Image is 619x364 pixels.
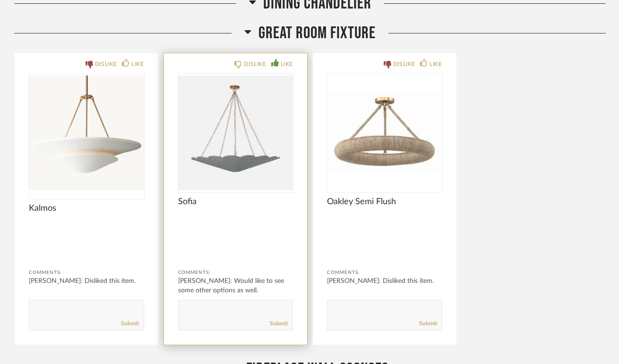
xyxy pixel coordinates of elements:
div: [PERSON_NAME]: Disliked this item. [327,276,442,286]
div: 0 [29,74,144,191]
span: Sofia [178,197,293,207]
div: Comments: [178,268,293,277]
div: Comments: [29,268,144,277]
div: [PERSON_NAME]: Disliked this item. [29,276,144,286]
div: DISLIKE [95,59,117,69]
div: [PERSON_NAME]: Would like to see some other options as well. [178,276,293,295]
span: Oakley Semi Flush [327,197,442,207]
img: undefined [178,74,293,191]
div: LIKE [131,59,144,69]
div: DISLIKE [244,59,266,69]
span: Kalmos [29,203,144,214]
span: Great Room Fixture [258,23,376,43]
img: undefined [327,74,442,191]
a: Submit [121,320,139,328]
img: undefined [29,74,144,191]
div: LIKE [281,59,293,69]
div: Comments: [327,268,442,277]
a: Submit [270,320,288,328]
div: LIKE [430,59,442,69]
a: Submit [419,320,437,328]
div: DISLIKE [393,59,415,69]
